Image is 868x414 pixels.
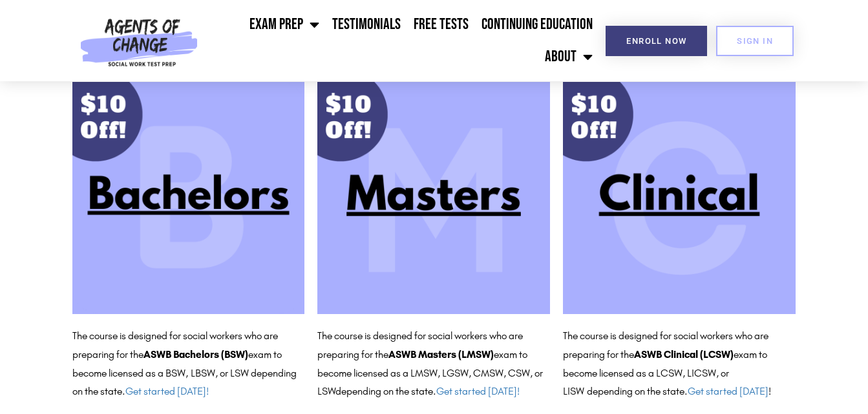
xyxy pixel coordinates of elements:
[716,26,794,56] a: SIGN IN
[436,385,520,397] a: Get started [DATE]!
[326,8,407,41] a: Testimonials
[634,348,734,360] b: ASWB Clinical (LCSW)
[317,327,550,401] p: The course is designed for social workers who are preparing for the exam to become licensed as a ...
[688,385,768,397] a: Get started [DATE]
[606,26,707,56] a: Enroll Now
[125,385,209,397] a: Get started [DATE]!
[626,37,686,45] span: Enroll Now
[475,8,599,41] a: Continuing Education
[538,41,599,73] a: About
[407,8,475,41] a: Free Tests
[335,385,520,397] span: depending on the state.
[563,327,796,401] p: The course is designed for social workers who are preparing for the exam to become licensed as a ...
[737,37,773,45] span: SIGN IN
[684,385,771,397] span: . !
[143,348,248,360] b: ASWB Bachelors (BSW)
[587,385,684,397] span: depending on the state
[204,8,599,73] nav: Menu
[72,327,305,401] p: The course is designed for social workers who are preparing for the exam to become licensed as a ...
[388,348,494,360] b: ASWB Masters (LMSW)
[243,8,326,41] a: Exam Prep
